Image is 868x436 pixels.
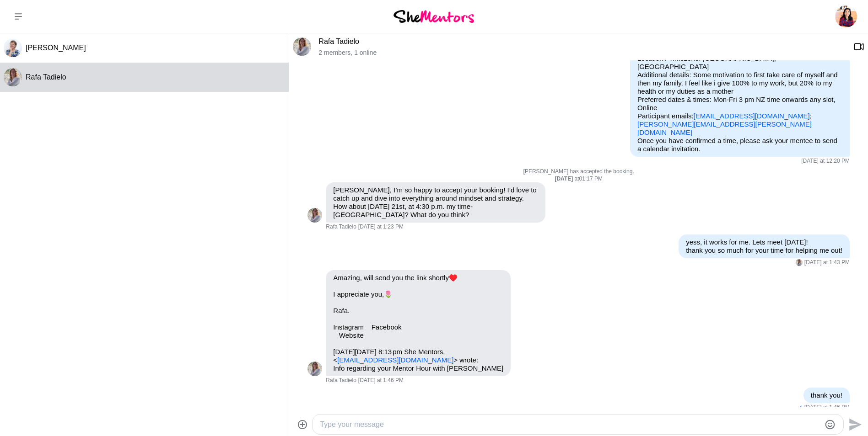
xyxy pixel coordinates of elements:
p: [PERSON_NAME] has accepted the booking. [307,168,850,175]
p: Amazing, will send you the link shortly [333,274,503,282]
p: Rafa. [333,307,503,315]
p: thank you! [811,391,842,399]
span: Rafa Tadielo [326,377,356,384]
span: 🌷 [384,290,393,298]
span: ♥️ [449,274,458,282]
p: [PERSON_NAME], I’m so happy to accept your booking! I’d love to catch up and dive into everything... [333,186,538,219]
strong: [DATE] [555,175,574,182]
p: Info regarding your Mentor Hour with [PERSON_NAME] [333,364,503,372]
div: Tracy Travis [4,39,22,57]
p: [DATE][DATE] 8:13 pm She Mentors, < > wrote: [333,348,503,364]
img: She Mentors Logo [394,10,474,22]
a: [EMAIL_ADDRESS][DOMAIN_NAME] [694,112,810,120]
img: R [4,68,22,86]
div: Rafa Tadielo [307,208,322,223]
a: Rafa Tadielo [318,37,359,45]
img: R [293,37,311,56]
span: Rafa Tadielo [26,73,66,81]
div: Rafa Tadielo [4,68,22,86]
button: Emoji picker [825,419,836,430]
img: R [307,362,322,376]
div: at 01:17 PM [307,175,850,183]
p: 2 members , 1 online [318,49,846,57]
p: yess, it works for me. Lets meet [DATE]! thank you so much for your time for helping me out! [686,238,842,255]
img: R [796,259,803,266]
time: 2025-08-19T08:13:33.080Z [804,259,850,266]
p: Once you have confirmed a time, please ask your mentee to send a calendar invitation. [637,137,842,153]
a: [EMAIL_ADDRESS][DOMAIN_NAME] [337,356,453,364]
time: 2025-08-19T07:53:29.170Z [358,223,404,231]
time: 2025-08-19T06:50:40.139Z [801,158,850,165]
span: Rafa Tadielo [326,223,356,231]
p: Instagram Facebook Website [333,323,503,340]
div: Rafa Tadielo [307,362,322,376]
textarea: Type your message [320,419,820,430]
time: 2025-08-19T08:16:42.630Z [804,404,850,411]
button: Send [844,414,864,435]
p: I appreciate you, [333,290,503,298]
img: Diana Philip [835,5,857,27]
a: [PERSON_NAME][EMAIL_ADDRESS][PERSON_NAME][DOMAIN_NAME] [637,120,812,136]
img: R [307,208,322,223]
div: Rafa Tadielo [796,259,803,266]
span: [PERSON_NAME] [26,44,86,52]
img: T [4,39,22,57]
div: Rafa Tadielo [293,37,311,56]
time: 2025-08-19T08:16:29.947Z [358,377,404,384]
